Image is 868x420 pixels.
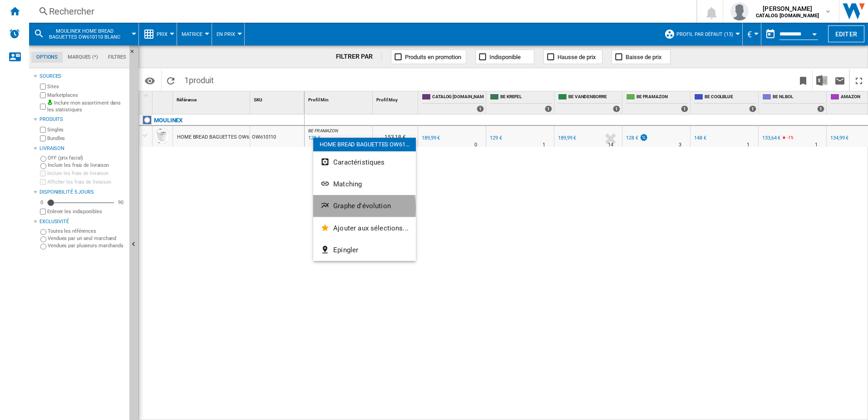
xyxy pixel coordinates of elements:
button: Epingler... [313,239,416,261]
span: Ajouter aux sélections... [333,224,409,232]
button: Ajouter aux sélections... [313,217,416,239]
span: Epingler [333,246,358,254]
span: Matching [333,180,362,188]
button: Caractéristiques [313,151,416,173]
span: Caractéristiques [333,158,385,166]
span: Graphe d'évolution [333,202,391,210]
button: Matching [313,173,416,195]
button: Graphe d'évolution [313,195,416,217]
div: HOME BREAD BAGUETTES OW61... [313,138,416,151]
